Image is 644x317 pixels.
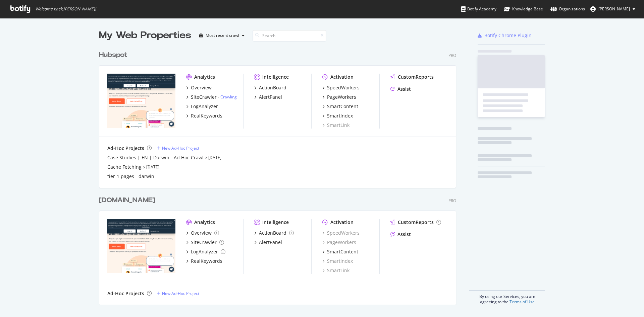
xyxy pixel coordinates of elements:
[259,94,282,100] div: AlertPanel
[448,53,456,58] div: Pro
[390,231,411,238] a: Assist
[254,84,286,91] a: ActionBoard
[162,145,199,151] div: New Ad-Hoc Project
[469,290,545,305] div: By using our Services, you are agreeing to the
[186,112,222,119] a: RealKeywords
[327,248,358,255] div: SmartContent
[585,4,641,14] button: [PERSON_NAME]
[191,230,212,236] div: Overview
[157,291,199,296] a: New Ad-Hoc Project
[550,6,585,12] div: Organizations
[99,50,130,60] a: Hubspot
[330,74,354,80] div: Activation
[107,154,204,161] a: Case Studies | EN | Darwin - Ad.Hoc Crawl
[157,145,199,151] a: New Ad-Hoc Project
[448,198,456,204] div: Pro
[191,112,222,119] div: RealKeywords
[322,267,350,274] a: SmartLink
[191,84,212,91] div: Overview
[186,84,212,91] a: Overview
[322,258,353,264] a: SmartIndex
[322,248,358,255] a: SmartContent
[330,219,354,226] div: Activation
[327,112,353,119] div: SmartIndex
[186,239,224,246] a: SiteCrawler
[478,32,532,39] a: Botify Chrome Plugin
[107,290,144,297] div: Ad-Hoc Projects
[107,173,154,180] a: tier-1 pages - darwin
[107,74,175,128] img: hubspot.com
[322,239,356,246] a: PageWorkers
[390,74,434,80] a: CustomReports
[322,103,358,110] a: SmartContent
[397,231,411,238] div: Assist
[186,258,222,264] a: RealKeywords
[107,145,144,152] div: Ad-Hoc Projects
[191,239,217,246] div: SiteCrawler
[327,94,356,100] div: PageWorkers
[253,30,326,42] input: Search
[259,230,286,236] div: ActionBoard
[99,50,127,60] div: Hubspot
[186,94,237,100] a: SiteCrawler- Crawling
[194,219,215,226] div: Analytics
[322,112,353,119] a: SmartIndex
[254,94,282,100] a: AlertPanel
[99,42,462,305] div: grid
[398,219,434,226] div: CustomReports
[322,94,356,100] a: PageWorkers
[254,239,282,246] a: AlertPanel
[191,248,218,255] div: LogAnalyzer
[186,230,219,236] a: Overview
[220,94,237,100] a: Crawling
[186,103,218,110] a: LogAnalyzer
[259,84,286,91] div: ActionBoard
[390,219,441,226] a: CustomReports
[194,74,215,80] div: Analytics
[107,219,175,273] img: hubspot-bulkdataexport.com
[397,86,411,92] div: Assist
[99,195,155,205] div: [DOMAIN_NAME]
[322,84,360,91] a: SpeedWorkers
[191,258,222,264] div: RealKeywords
[162,291,199,296] div: New Ad-Hoc Project
[262,74,289,80] div: Intelligence
[191,94,217,100] div: SiteCrawler
[218,94,237,100] div: -
[191,103,218,110] div: LogAnalyzer
[99,195,158,205] a: [DOMAIN_NAME]
[390,86,411,92] a: Assist
[484,32,532,39] div: Botify Chrome Plugin
[146,164,159,170] a: [DATE]
[262,219,289,226] div: Intelligence
[99,29,191,42] div: My Web Properties
[197,30,247,41] button: Most recent crawl
[107,164,142,170] a: Cache Fetching
[461,6,496,12] div: Botify Academy
[186,248,225,255] a: LogAnalyzer
[322,230,360,236] a: SpeedWorkers
[509,299,535,305] a: Terms of Use
[322,122,350,129] a: SmartLink
[35,6,96,12] span: Welcome back, [PERSON_NAME] !
[327,103,358,110] div: SmartContent
[598,6,630,12] span: Victor Pan
[254,230,294,236] a: ActionBoard
[398,74,434,80] div: CustomReports
[327,84,360,91] div: SpeedWorkers
[259,239,282,246] div: AlertPanel
[206,33,239,37] div: Most recent crawl
[208,155,221,160] a: [DATE]
[504,6,543,12] div: Knowledge Base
